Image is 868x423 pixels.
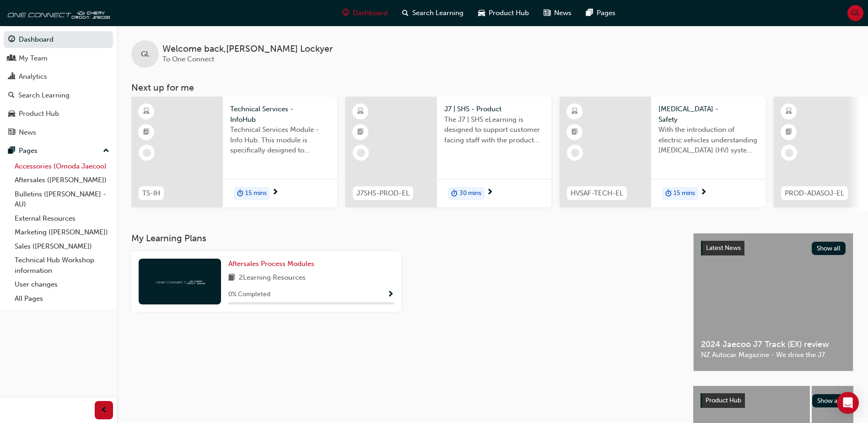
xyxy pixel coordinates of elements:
span: learningResourceType_ELEARNING-icon [571,106,578,118]
a: Aftersales ([PERSON_NAME]) [11,173,113,187]
a: Sales ([PERSON_NAME]) [11,239,113,254]
span: PROD-ADASOJ-EL [785,188,844,199]
a: HVSAF-TECH-EL[MEDICAL_DATA] - SafetyWith the introduction of electric vehicles understanding [MED... [560,97,766,207]
a: guage-iconDashboard [335,4,395,22]
img: oneconnect [155,277,205,286]
span: learningResourceType_ELEARNING-icon [143,106,150,118]
span: Product Hub [706,396,741,404]
span: 30 mins [459,188,481,199]
span: J7 | SHS - Product [444,104,544,114]
span: Product Hub [489,8,529,18]
a: Product Hub [4,105,113,122]
span: TS-IH [142,188,160,199]
button: GL [847,5,863,21]
a: All Pages [11,292,113,306]
span: news-icon [544,7,550,19]
span: chart-icon [8,73,15,81]
span: [MEDICAL_DATA] - Safety [658,104,758,125]
h3: Next up for me [117,82,868,93]
button: Pages [4,142,113,159]
a: car-iconProduct Hub [471,4,536,22]
span: book-icon [228,272,235,284]
span: Latest News [706,244,741,252]
span: Welcome back , [PERSON_NAME] Lockyer [162,44,333,54]
span: pages-icon [586,7,593,19]
div: Product Hub [19,108,59,119]
span: Pages [597,8,615,18]
button: Show all [812,394,846,407]
span: news-icon [8,129,15,137]
span: 15 mins [674,188,695,199]
span: NZ Autocar Magazine - We drive the J7. [701,350,846,360]
span: next-icon [486,189,493,197]
a: Marketing ([PERSON_NAME]) [11,225,113,239]
span: GL [141,49,150,60]
a: My Team [4,50,113,67]
a: External Resources [11,211,113,226]
span: Dashboard [353,8,388,18]
div: News [19,127,36,138]
span: car-icon [478,7,485,19]
span: learningResourceType_ELEARNING-icon [786,106,792,118]
a: Dashboard [4,31,113,48]
a: Bulletins ([PERSON_NAME] - AU) [11,187,113,211]
div: Pages [19,146,38,156]
span: pages-icon [8,147,15,155]
span: HVSAF-TECH-EL [571,188,623,199]
span: booktick-icon [357,126,364,138]
span: The J7 | SHS eLearning is designed to support customer facing staff with the product and sales in... [444,114,544,146]
span: learningRecordVerb_NONE-icon [571,149,579,157]
span: 15 mins [245,188,267,199]
span: guage-icon [8,36,15,44]
span: Aftersales Process Modules [228,260,314,268]
span: booktick-icon [571,126,578,138]
span: Technical Services Module - Info Hub. This module is specifically designed to address the require... [230,125,330,156]
span: learningResourceType_ELEARNING-icon [357,106,364,118]
span: next-icon [700,189,707,197]
span: With the introduction of electric vehicles understanding [MEDICAL_DATA] (HV) systems is critical ... [658,125,758,156]
span: 2 Learning Resources [239,272,306,284]
span: search-icon [8,92,15,100]
a: J7SHS-PROD-ELJ7 | SHS - ProductThe J7 | SHS eLearning is designed to support customer facing staf... [345,97,551,207]
a: Technical Hub Workshop information [11,253,113,277]
button: Show Progress [387,289,394,300]
span: up-icon [103,145,109,157]
span: News [554,8,571,18]
span: guage-icon [342,7,349,19]
img: oneconnect [5,4,110,22]
span: people-icon [8,54,15,63]
span: duration-icon [451,188,458,200]
a: Aftersales Process Modules [228,259,318,269]
span: car-icon [8,110,15,118]
span: GL [851,8,860,18]
span: Show Progress [387,291,394,299]
a: search-iconSearch Learning [395,4,471,22]
button: Show all [812,242,846,255]
a: Latest NewsShow all2024 Jaecoo J7 Track (EX) reviewNZ Autocar Magazine - We drive the J7. [693,233,853,371]
div: Open Intercom Messenger [837,392,859,414]
a: Analytics [4,68,113,85]
a: news-iconNews [536,4,579,22]
div: Search Learning [18,90,70,101]
span: booktick-icon [786,126,792,138]
span: duration-icon [665,188,672,200]
div: My Team [19,53,48,64]
span: prev-icon [101,405,108,416]
span: learningRecordVerb_NONE-icon [357,149,365,157]
span: learningRecordVerb_NONE-icon [143,149,151,157]
span: Search Learning [412,8,464,18]
span: 2024 Jaecoo J7 Track (EX) review [701,339,846,350]
a: News [4,124,113,141]
a: User changes [11,277,113,292]
a: Product HubShow all [701,393,846,408]
span: Technical Services - InfoHub [230,104,330,125]
h3: My Learning Plans [131,233,679,244]
span: To One Connect [162,55,214,63]
a: Latest NewsShow all [701,241,846,255]
span: duration-icon [237,188,243,200]
a: pages-iconPages [579,4,623,22]
span: 0 % Completed [228,289,270,300]
a: TS-IHTechnical Services - InfoHubTechnical Services Module - Info Hub. This module is specificall... [131,97,337,207]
